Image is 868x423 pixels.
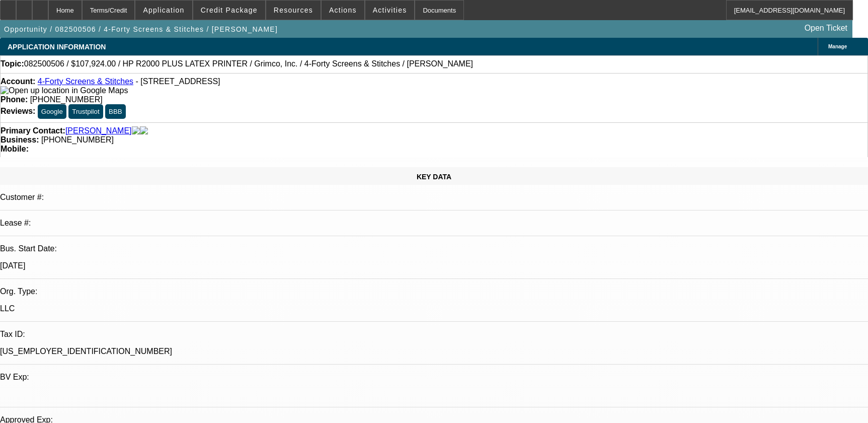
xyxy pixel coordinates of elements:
span: Manage [828,44,847,49]
img: Open up location in Google Maps [1,86,128,95]
strong: Phone: [1,95,28,104]
a: [PERSON_NAME] [65,126,132,135]
span: Opportunity / 082500506 / 4-Forty Screens & Stitches / [PERSON_NAME] [4,25,278,33]
strong: Reviews: [1,107,35,115]
button: Credit Package [193,1,265,20]
span: Actions [329,6,357,14]
span: 082500506 / $107,924.00 / HP R2000 PLUS LATEX PRINTER / Grimco, Inc. / 4-Forty Screens & Stitches... [24,59,473,68]
img: facebook-icon.png [132,126,140,135]
span: APPLICATION INFORMATION [8,43,106,51]
button: Actions [322,1,364,20]
a: Open Ticket [801,20,851,37]
button: Activities [365,1,415,20]
img: linkedin-icon.png [140,126,148,135]
a: 4-Forty Screens & Stitches [38,77,133,86]
button: Application [135,1,192,20]
span: Credit Package [201,6,258,14]
strong: Business: [1,135,39,144]
button: Resources [266,1,321,20]
button: Google [38,104,66,119]
span: [PHONE_NUMBER] [30,95,103,104]
span: - [STREET_ADDRESS] [136,77,220,86]
span: [PHONE_NUMBER] [41,135,114,144]
a: View Google Maps [1,86,128,95]
strong: Topic: [1,59,24,68]
span: KEY DATA [417,173,451,181]
strong: Account: [1,77,35,86]
span: Application [143,6,184,14]
button: Trustpilot [68,104,103,119]
span: Resources [274,6,313,14]
strong: Primary Contact: [1,126,65,135]
button: BBB [105,104,126,119]
span: Activities [373,6,407,14]
strong: Mobile: [1,145,29,153]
